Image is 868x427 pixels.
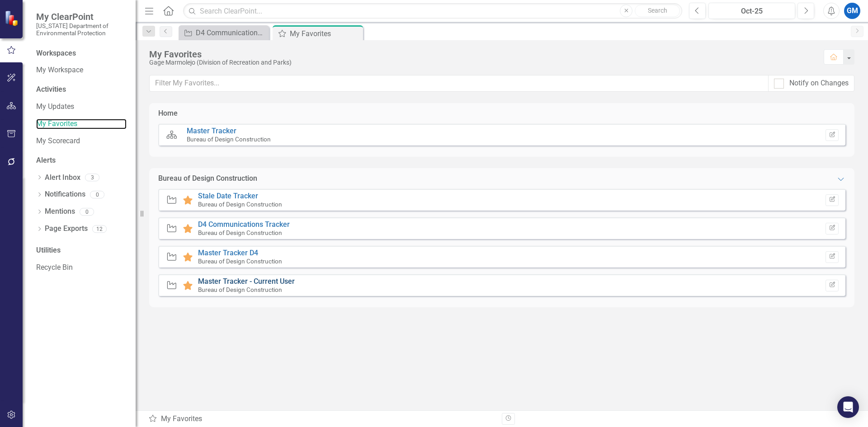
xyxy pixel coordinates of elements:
a: D4 Communications Tracker [181,27,267,38]
small: Bureau of Design Construction [198,258,282,265]
div: Oct-25 [712,6,792,17]
a: Master Tracker [187,127,236,135]
button: GM [844,3,860,19]
a: Stale Date Tracker [198,192,258,200]
a: My Workspace [36,65,127,75]
div: Utilities [36,245,127,256]
img: ClearPoint Strategy [5,10,20,26]
div: Workspaces [36,48,76,59]
div: Bureau of Design Construction [158,174,257,184]
div: Open Intercom Messenger [837,396,859,418]
input: Filter My Favorites... [149,75,769,92]
div: Home [158,108,178,119]
div: 3 [85,174,99,182]
button: Set Home Page [826,129,839,141]
div: My Favorites [148,414,495,424]
small: Bureau of Design Construction [198,201,282,208]
span: Search [648,7,667,14]
div: Gage Marmolejo (Division of Recreation and Parks) [149,59,815,66]
a: Master Tracker D4 [198,249,258,257]
small: [US_STATE] Department of Environmental Protection [36,22,127,37]
a: Recycle Bin [36,263,127,273]
small: Bureau of Design Construction [198,229,282,236]
div: Notify on Changes [789,78,849,89]
div: D4 Communications Tracker [196,27,267,38]
small: Bureau of Design Construction [187,136,271,143]
div: Alerts [36,155,127,166]
div: 0 [90,191,104,198]
div: My Favorites [290,28,361,39]
a: Mentions [45,206,75,217]
input: Search ClearPoint... [183,3,682,19]
div: 12 [92,225,107,233]
a: My Scorecard [36,136,127,146]
a: D4 Communications Tracker [198,220,290,229]
span: My ClearPoint [36,11,127,22]
a: Page Exports [45,224,88,234]
a: My Favorites [36,119,127,129]
a: Notifications [45,189,85,200]
div: Activities [36,84,127,95]
a: Master Tracker - Current User [198,277,295,286]
button: Search [635,5,680,17]
small: Bureau of Design Construction [198,286,282,293]
a: Alert Inbox [45,173,80,183]
button: Oct-25 [708,3,795,19]
div: My Favorites [149,49,815,59]
a: My Updates [36,102,127,112]
div: 0 [80,208,94,216]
